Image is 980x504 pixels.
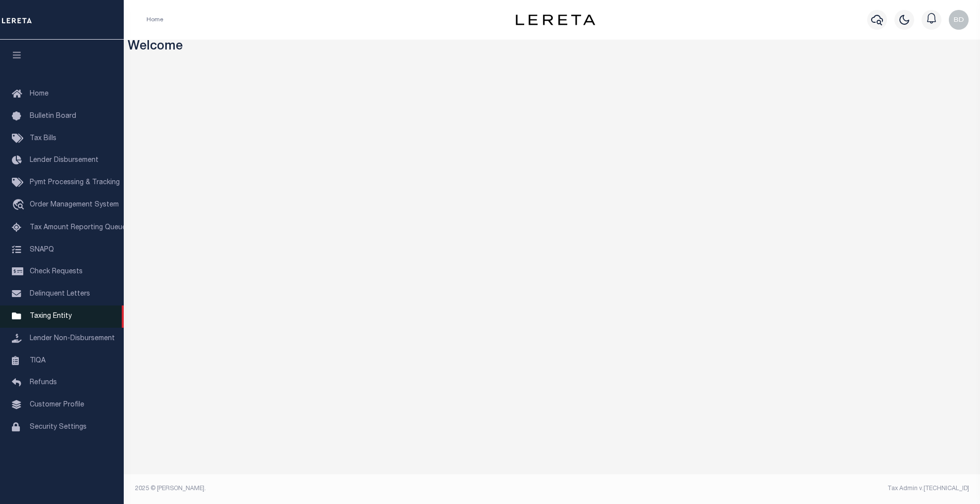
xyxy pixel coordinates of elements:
div: 2025 © [PERSON_NAME]. [128,484,552,493]
span: TIQA [30,357,46,364]
span: Refunds [30,379,57,386]
span: Lender Non-Disbursement [30,335,115,342]
span: Pymt Processing & Tracking [30,179,120,186]
span: SNAPQ [30,246,54,253]
span: Lender Disbursement [30,157,98,164]
span: Check Requests [30,268,83,275]
span: Bulletin Board [30,113,76,120]
span: Order Management System [30,202,119,208]
img: logo-dark.svg [516,14,595,25]
li: Home [147,15,163,24]
span: Delinquent Letters [30,291,90,298]
h3: Welcome [128,40,977,55]
span: Customer Profile [30,402,84,408]
span: Home [30,91,49,98]
span: Security Settings [30,424,87,431]
span: Taxing Entity [30,313,72,320]
div: Tax Admin v.[TECHNICAL_ID] [559,484,969,493]
span: Tax Bills [30,135,56,142]
img: svg+xml;base64,PHN2ZyB4bWxucz0iaHR0cDovL3d3dy53My5vcmcvMjAwMC9zdmciIHBvaW50ZXItZXZlbnRzPSJub25lIi... [949,10,969,30]
i: travel_explore [12,199,28,212]
span: Tax Amount Reporting Queue [30,224,126,231]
